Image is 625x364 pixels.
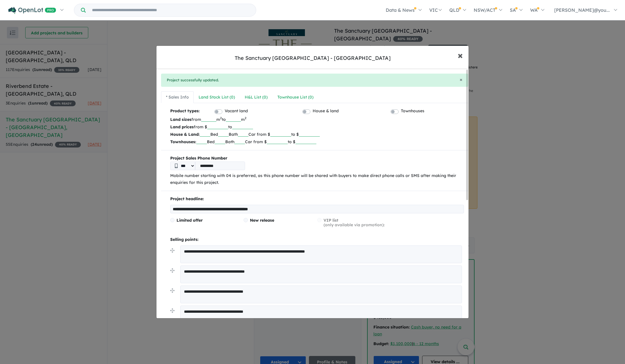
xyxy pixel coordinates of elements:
[161,74,468,87] div: Project successfully updated.
[170,248,175,253] img: drag.svg
[225,108,248,115] label: Vacant land
[170,117,191,122] b: Land sizes
[245,94,268,101] div: H&L List ( 0 )
[460,77,463,82] button: Close
[170,308,175,313] img: drag.svg
[170,123,464,131] p: from $ to
[245,116,246,120] sup: 2
[170,268,175,273] img: drag.svg
[170,116,464,123] p: from m to m
[460,76,463,83] span: ×
[170,155,464,162] b: Project Sales Phone Number
[170,108,200,115] b: Product types:
[277,94,314,101] div: Townhouse List ( 0 )
[170,138,464,145] p: Bed Bath Car from $ to $
[170,288,175,293] img: drag.svg
[87,4,255,16] input: Try estate name, suburb, builder or developer
[175,164,178,168] img: Phone icon
[250,218,274,223] span: New release
[8,7,56,14] img: Openlot PRO Logo White
[170,139,196,144] b: Townhouses:
[166,94,189,101] div: * Sales Info
[458,49,463,61] span: ×
[170,132,200,137] b: House & Land:
[235,54,391,62] div: The Sanctuary [GEOGRAPHIC_DATA] - [GEOGRAPHIC_DATA]
[170,196,464,202] p: Project headline:
[199,94,235,101] div: Land Stock List ( 0 )
[220,116,222,120] sup: 2
[170,172,464,186] p: Mobile number starting with 04 is preferred, as this phone number will be shared with buyers to m...
[170,236,464,243] p: Selling points:
[170,124,194,129] b: Land prices
[554,7,610,13] span: [PERSON_NAME]@you...
[170,131,464,138] p: Bed Bath Car from $ to $
[313,108,339,115] label: House & land
[401,108,424,115] label: Townhouses
[177,218,203,223] span: Limited offer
